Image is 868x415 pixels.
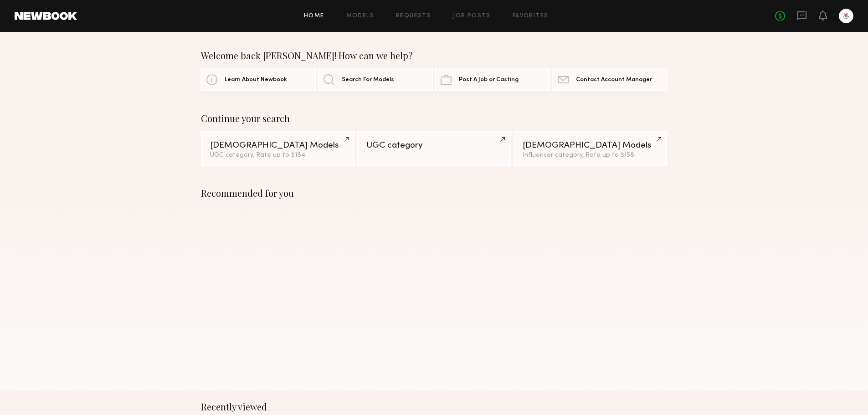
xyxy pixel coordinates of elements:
span: Contact Account Manager [576,77,652,83]
span: Learn About Newbook [225,77,287,83]
a: Favorites [513,13,549,19]
div: Continue your search [201,113,668,124]
div: Influencer category, Rate up to $158 [523,152,658,159]
div: Welcome back [PERSON_NAME]! How can we help? [201,50,668,61]
a: Contact Account Manager [552,68,667,91]
div: [DEMOGRAPHIC_DATA] Models [523,141,658,150]
div: Recommended for you [201,188,668,199]
a: UGC category [357,131,511,166]
a: Search For Models [318,68,433,91]
div: [DEMOGRAPHIC_DATA] Models [210,141,345,150]
a: [DEMOGRAPHIC_DATA] ModelsUGC category, Rate up to $184 [201,131,354,166]
span: Search For Models [342,77,394,83]
a: Requests [396,13,431,19]
a: Home [304,13,324,19]
div: Recently viewed [201,401,668,412]
div: UGC category, Rate up to $184 [210,152,345,159]
a: Learn About Newbook [201,68,316,91]
a: Job Posts [453,13,491,19]
span: Post A Job or Casting [459,77,519,83]
a: [DEMOGRAPHIC_DATA] ModelsInfluencer category, Rate up to $158 [514,131,667,166]
a: Post A Job or Casting [435,68,550,91]
div: UGC category [366,141,502,150]
a: Models [346,13,374,19]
